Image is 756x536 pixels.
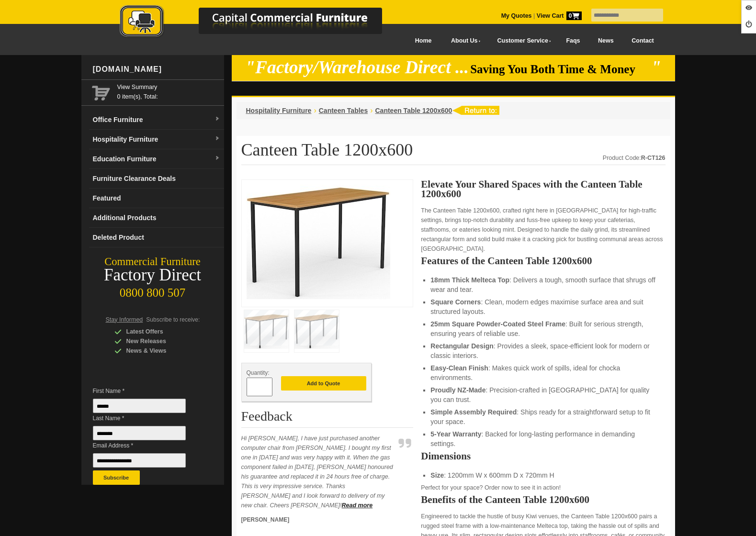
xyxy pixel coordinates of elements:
input: Last Name * [93,426,186,440]
strong: Easy-Clean Finish [430,364,488,372]
a: Faqs [557,30,589,52]
h1: Canteen Table 1200x600 [241,141,666,165]
a: Education Furnituredropdown [89,149,224,169]
a: Featured [89,189,224,208]
h2: Feedback [241,409,414,428]
li: : Clean, modern edges maximise surface area and suit structured layouts. [430,297,655,316]
strong: 18mm Thick Melteca Top [430,276,509,284]
span: Quantity: [247,369,270,376]
a: View Cart0 [535,12,581,19]
strong: R-CT126 [641,155,666,161]
button: Add to Quote [281,376,366,391]
p: Hi [PERSON_NAME], I have just purchased another computer chair from [PERSON_NAME]. I bought my fi... [241,434,395,510]
span: 0 [566,11,582,20]
div: 0800 800 507 [81,281,224,300]
li: : Precision-crafted in [GEOGRAPHIC_DATA] for quality you can trust. [430,385,655,404]
a: Read more [342,502,373,509]
strong: Square Corners [430,298,481,306]
h2: Benefits of the Canteen Table 1200x600 [421,495,665,504]
li: : Provides a sleek, space-efficient look for modern or classic interiors. [430,341,655,360]
input: First Name * [93,399,186,413]
a: Contact [622,30,663,52]
a: Hospitality Furnituredropdown [89,130,224,149]
h2: Elevate Your Shared Spaces with the Canteen Table 1200x600 [421,179,665,199]
a: Hospitality Furniture [246,107,312,114]
span: Email Address * [93,441,200,450]
img: dropdown [214,136,220,142]
img: dropdown [214,156,220,161]
li: : Built for serious strength, ensuring years of reliable use. [430,319,655,338]
a: Deleted Product [89,228,224,247]
strong: Rectangular Design [430,342,493,350]
div: [DOMAIN_NAME] [89,55,224,84]
a: Additional Products [89,208,224,228]
strong: Proudly NZ-Made [430,386,485,394]
a: Customer Service [486,30,557,52]
h2: Dimensions [421,451,665,461]
span: Stay Informed [106,316,143,323]
span: Last Name * [93,413,200,423]
span: Saving You Both Time & Money [470,63,650,76]
em: " [651,57,661,77]
span: 0 item(s), Total: [117,82,220,100]
input: Email Address * [93,453,186,468]
li: : Delivers a tough, smooth surface that shrugs off wear and tear. [430,275,655,294]
img: Capital Commercial Furniture Logo [93,5,429,40]
div: Commercial Furniture [81,255,224,268]
div: Latest Offers [114,327,205,336]
img: Canteen Table 1200x600, NZ-made, with steel frame for heavy-duty dining. [247,185,390,299]
a: Capital Commercial Furniture Logo [93,5,429,43]
img: return to [452,106,499,115]
div: Product Code: [603,153,666,163]
p: [PERSON_NAME] [241,515,395,525]
p: Perfect for your space? Order now to see it in action! [421,483,665,492]
a: Canteen Tables [319,107,368,114]
img: dropdown [214,116,220,122]
div: New Releases [114,336,205,346]
a: My Quotes [501,12,532,19]
div: Factory Direct [81,268,224,282]
strong: View Cart [537,12,582,19]
strong: 25mm Square Powder-Coated Steel Frame [430,320,565,328]
li: › [370,106,372,115]
div: News & Views [114,346,205,356]
em: "Factory/Warehouse Direct ... [245,57,469,77]
span: Subscribe to receive: [146,316,200,323]
li: : Backed for long-lasting performance in demanding settings. [430,429,655,448]
strong: 5-Year Warranty [430,430,481,438]
a: Furniture Clearance Deals [89,169,224,189]
a: About Us [440,30,486,52]
strong: Simple Assembly Required [430,408,517,416]
span: First Name * [93,386,200,396]
strong: Size [430,471,444,479]
h2: Features of the Canteen Table 1200x600 [421,256,665,266]
li: : Makes quick work of spills, ideal for chocka environments. [430,363,655,382]
li: : Ships ready for a straightforward setup to fit your space. [430,407,655,426]
p: The Canteen Table 1200x600, crafted right here in [GEOGRAPHIC_DATA] for high-traffic settings, br... [421,206,665,254]
a: Office Furnituredropdown [89,110,224,130]
a: View Summary [117,82,220,92]
button: Subscribe [93,470,140,485]
a: News [589,30,622,52]
li: › [314,106,316,115]
a: Canteen Table 1200x600 [375,107,452,114]
li: : 1200mm W x 600mm D x 720mm H [430,470,655,480]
